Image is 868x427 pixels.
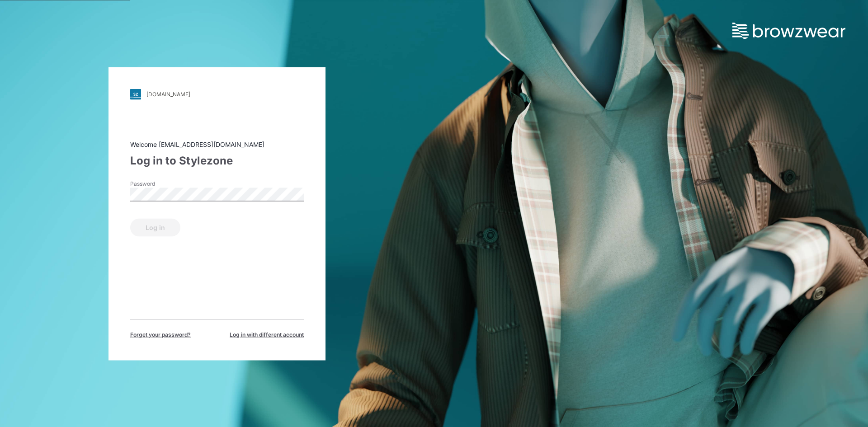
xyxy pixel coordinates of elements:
div: Welcome [EMAIL_ADDRESS][DOMAIN_NAME] [130,139,304,149]
span: Forget your password? [130,330,191,338]
span: Log in with different account [230,330,304,338]
img: stylezone-logo.562084cfcfab977791bfbf7441f1a819.svg [130,89,141,99]
label: Password [130,179,193,188]
div: [DOMAIN_NAME] [146,91,190,98]
a: [DOMAIN_NAME] [130,89,304,99]
img: browzwear-logo.e42bd6dac1945053ebaf764b6aa21510.svg [732,23,845,39]
div: Log in to Stylezone [130,152,304,169]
